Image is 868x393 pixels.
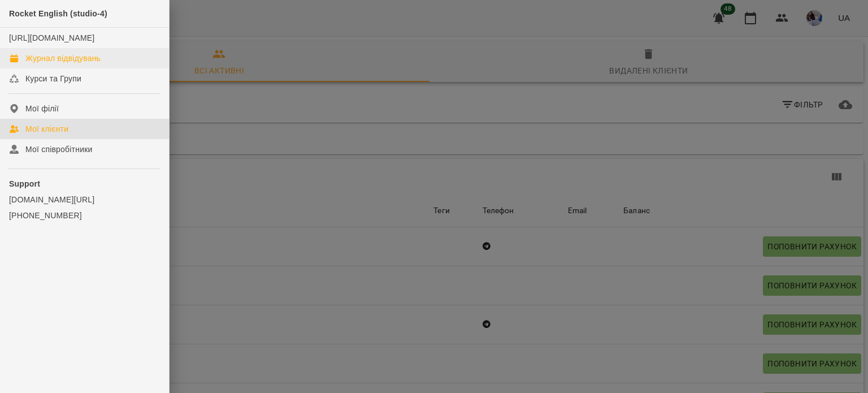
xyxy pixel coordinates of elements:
span: Rocket English (studio-4) [9,9,107,18]
div: Курси та Групи [25,73,81,84]
div: Мої філії [25,103,59,114]
a: [DOMAIN_NAME][URL] [9,194,160,205]
a: [PHONE_NUMBER] [9,210,160,221]
div: Журнал відвідувань [25,53,101,64]
div: Мої співробітники [25,144,93,155]
p: Support [9,178,160,189]
a: [URL][DOMAIN_NAME] [9,33,94,42]
div: Мої клієнти [25,123,68,135]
